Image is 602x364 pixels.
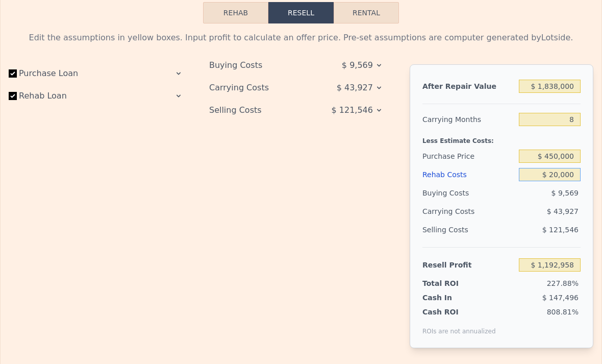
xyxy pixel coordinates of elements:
span: $ 43,927 [337,79,373,97]
input: Purchase Loan [9,69,17,78]
div: Less Estimate Costs: [422,129,581,147]
span: $ 147,496 [542,294,579,302]
span: $ 121,546 [542,226,579,234]
div: Total ROI [422,278,480,288]
div: Selling Costs [209,101,312,119]
div: Purchase Price [422,147,515,165]
div: Cash In [422,293,480,303]
button: Rehab [203,2,268,23]
span: $ 121,546 [332,101,373,119]
button: Resell [268,2,334,23]
input: Rehab Loan [9,92,17,100]
div: After Repair Value [422,77,515,95]
div: Rehab Costs [422,165,515,184]
div: Carrying Costs [422,202,480,221]
div: Buying Costs [209,56,312,75]
div: Resell Profit [422,256,515,274]
span: 227.88% [547,279,579,287]
span: $ 43,927 [547,207,579,215]
button: Rental [334,2,399,23]
div: ROIs are not annualized [422,317,496,335]
div: Cash ROI [422,307,496,317]
label: Purchase Loan [9,64,112,83]
div: Selling Costs [422,221,515,239]
span: $ 9,569 [551,189,579,197]
div: Buying Costs [422,184,515,202]
span: 808.81% [547,308,579,316]
div: Carrying Months [422,110,515,129]
div: Edit the assumptions in yellow boxes. Input profit to calculate an offer price. Pre-set assumptio... [9,32,593,44]
div: Carrying Costs [209,79,312,97]
label: Rehab Loan [9,87,112,105]
span: $ 9,569 [342,56,373,75]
